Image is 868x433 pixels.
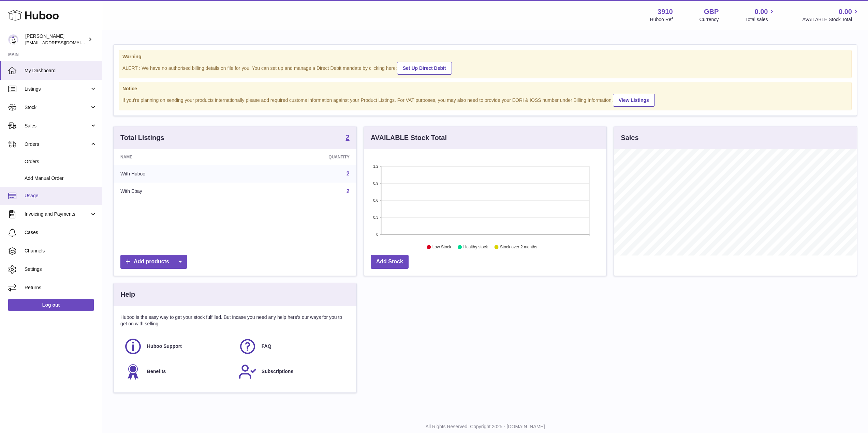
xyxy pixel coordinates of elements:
span: Invoicing and Payments [25,211,90,217]
text: 0.6 [373,198,378,202]
strong: 2 [346,134,350,141]
a: Set Up Direct Debit [397,62,452,75]
span: Stock [25,104,90,111]
a: 0.00 Total sales [745,7,776,23]
span: Listings [25,86,90,92]
text: 1.2 [373,164,378,168]
span: Sales [25,123,90,129]
span: Channels [25,248,97,254]
a: 2 [346,134,350,142]
text: Stock over 2 months [500,245,537,250]
span: Usage [25,192,97,199]
text: Low Stock [432,245,452,250]
a: Add Stock [371,255,409,269]
a: 2 [347,188,350,194]
span: 0.00 [755,7,768,16]
a: Subscriptions [238,362,346,381]
span: Add Manual Order [25,175,97,182]
text: 0.9 [373,181,378,185]
img: max@shopogolic.net [8,34,18,45]
strong: GBP [704,7,719,16]
text: 0 [376,232,378,236]
span: [EMAIL_ADDRESS][DOMAIN_NAME] [25,40,100,45]
td: With Ebay [114,183,241,200]
th: Quantity [241,149,356,165]
p: All Rights Reserved. Copyright 2025 - [DOMAIN_NAME] [108,423,863,430]
div: Currency [700,16,719,23]
td: With Huboo [114,165,241,183]
span: My Dashboard [25,67,97,74]
div: If you're planning on sending your products internationally please add required customs informati... [122,93,848,107]
div: ALERT : We have no authorised billing details on file for you. You can set up and manage a Direct... [122,61,848,75]
span: Orders [25,141,90,148]
a: View Listings [613,94,655,107]
h3: Help [120,290,135,299]
div: [PERSON_NAME] [25,33,87,46]
span: 0.00 [839,7,852,16]
a: Benefits [124,362,232,381]
a: Huboo Support [124,337,232,356]
text: 0.3 [373,215,378,219]
strong: 3910 [658,7,673,16]
span: Benefits [147,368,166,375]
p: Huboo is the easy way to get your stock fulfilled. But incase you need any help here's our ways f... [120,314,350,327]
h3: Sales [621,133,638,142]
th: Name [114,149,241,165]
div: Huboo Ref [650,16,673,23]
a: Log out [8,299,94,311]
a: Add products [120,255,187,269]
span: AVAILABLE Stock Total [802,16,860,23]
span: FAQ [262,343,271,350]
span: Subscriptions [262,368,293,375]
span: Huboo Support [147,343,182,350]
h3: Total Listings [120,133,164,142]
span: Total sales [745,16,776,23]
span: Returns [25,284,97,291]
span: Orders [25,158,97,165]
strong: Warning [122,53,848,60]
text: Healthy stock [463,245,488,250]
h3: AVAILABLE Stock Total [371,133,447,142]
strong: Notice [122,86,848,92]
a: FAQ [238,337,346,356]
span: Cases [25,229,97,236]
span: Settings [25,266,97,273]
a: 2 [347,171,350,176]
a: 0.00 AVAILABLE Stock Total [802,7,860,23]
